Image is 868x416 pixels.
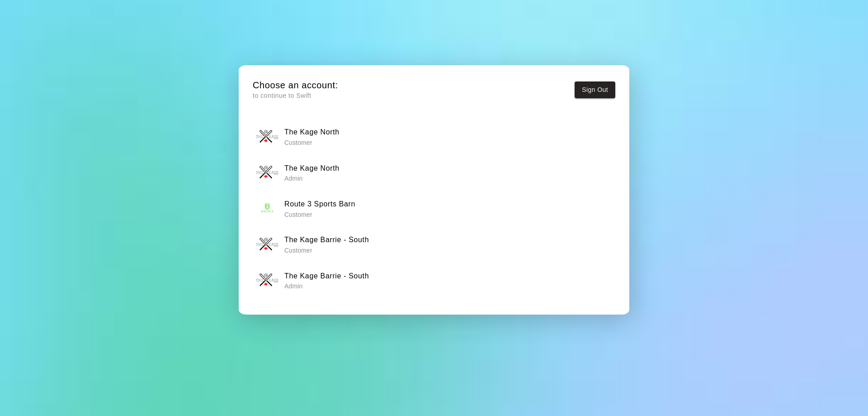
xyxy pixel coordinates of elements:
[256,161,278,184] img: The Kage North
[253,266,615,295] button: The Kage Barrie - SouthThe Kage Barrie - South Admin
[284,163,340,174] h6: The Kage North
[284,126,340,138] h6: The Kage North
[256,269,278,292] img: The Kage Barrie - South
[256,233,278,256] img: The Kage Barrie - South
[284,138,340,147] p: Customer
[253,194,615,223] button: Route 3 Sports BarnRoute 3 Sports Barn Customer
[284,210,355,219] p: Customer
[284,174,340,183] p: Admin
[253,230,615,258] button: The Kage Barrie - SouthThe Kage Barrie - South Customer
[253,122,615,151] button: The Kage NorthThe Kage North Customer
[284,234,369,246] h6: The Kage Barrie - South
[284,270,369,282] h6: The Kage Barrie - South
[575,81,615,98] button: Sign Out
[284,246,369,255] p: Customer
[253,79,338,91] h5: Choose an account:
[256,125,278,148] img: The Kage North
[284,198,355,210] h6: Route 3 Sports Barn
[284,282,369,291] p: Admin
[253,91,338,100] p: to continue to Swift
[256,197,278,220] img: Route 3 Sports Barn
[253,158,615,187] button: The Kage NorthThe Kage North Admin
